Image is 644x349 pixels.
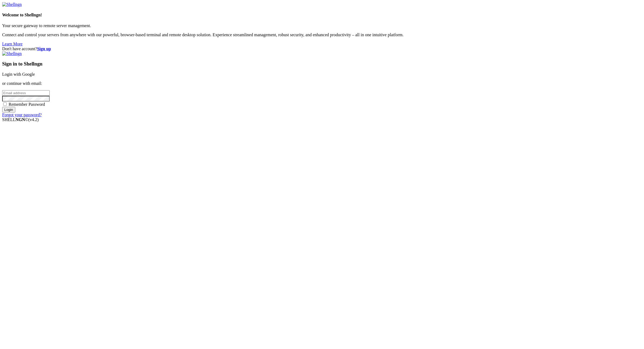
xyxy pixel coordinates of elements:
[2,23,642,28] p: Your secure gateway to remote server management.
[2,90,50,96] input: Email address
[2,81,642,86] p: or continue with email:
[28,117,39,122] span: 4.2.0
[2,117,39,122] span: SHELL ©
[2,32,642,37] p: Connect and control your servers from anywhere with our powerful, browser-based terminal and remo...
[2,46,642,51] div: Don't have account?
[2,13,642,17] h4: Welcome to Shellngn!
[37,46,51,51] a: Sign up
[2,42,23,46] a: Learn More
[16,117,25,122] b: NGN
[2,107,15,112] input: Login
[2,51,22,56] img: Shellngn
[2,72,35,77] a: Login with Google
[2,2,22,7] img: Shellngn
[2,61,642,67] h3: Sign in to Shellngn
[2,112,42,117] a: Forgot your password?
[3,102,7,106] input: Remember Password
[9,102,45,107] span: Remember Password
